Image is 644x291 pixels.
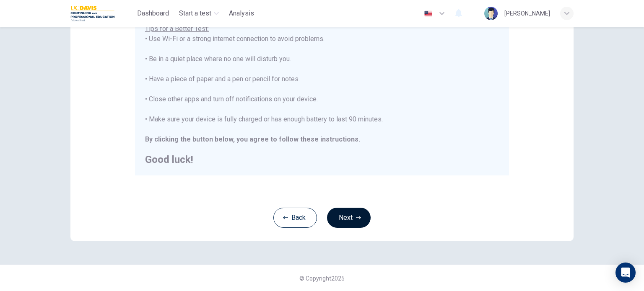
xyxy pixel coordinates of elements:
img: en [423,10,434,17]
img: Profile picture [484,7,498,20]
span: Start a test [179,8,211,18]
button: Next [327,208,371,228]
button: Analysis [226,6,257,21]
span: Analysis [229,8,254,18]
button: Start a test [176,6,222,21]
button: Back [273,208,317,228]
h2: Good luck! [145,155,499,165]
b: By clicking the button below, you agree to follow these instructions. [145,135,360,143]
span: Dashboard [137,8,169,18]
img: UC Davis logo [70,5,114,22]
a: UC Davis logo [70,5,134,22]
u: Tips for a Better Test: [145,25,209,33]
div: Open Intercom Messenger [615,263,636,283]
span: © Copyright 2025 [299,275,345,282]
div: [PERSON_NAME] [504,8,550,18]
button: Dashboard [134,6,172,21]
